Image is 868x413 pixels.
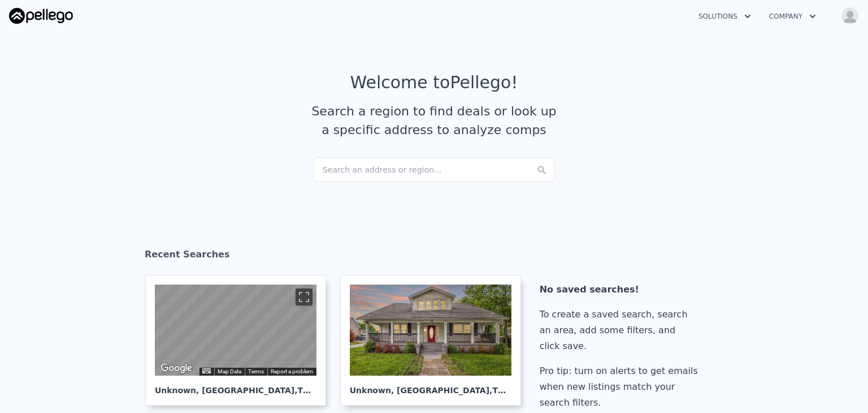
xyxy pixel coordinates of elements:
div: To create a saved search, search an area, add some filters, and click save. [540,307,702,354]
div: Street View [155,285,316,376]
div: Map [155,285,316,376]
span: , TN 38109 [294,386,340,395]
img: Google [158,361,195,376]
div: Recent Searches [145,239,723,275]
a: Unknown, [GEOGRAPHIC_DATA],TN 37172 [340,275,530,406]
img: Pellego [9,8,73,24]
a: Map Unknown, [GEOGRAPHIC_DATA],TN 38109 [145,275,335,406]
img: avatar [841,7,859,25]
div: Welcome to Pellego ! [350,72,518,93]
a: Open this area in Google Maps (opens a new window) [158,361,195,376]
div: Search an address or region... [313,157,555,182]
a: Report a problem [271,368,313,375]
div: Unknown , [GEOGRAPHIC_DATA] [350,376,511,396]
div: Search a region to find deals or look up a specific address to analyze comps [307,102,561,139]
button: Toggle fullscreen view [296,289,313,306]
a: Terms (opens in new tab) [248,368,264,375]
button: Keyboard shortcuts [202,368,210,373]
div: Unknown , [GEOGRAPHIC_DATA] [155,376,316,396]
button: Company [760,6,825,27]
button: Map Data [218,368,241,376]
div: Pro tip: turn on alerts to get emails when new listings match your search filters. [540,363,702,411]
span: , TN 37172 [489,386,535,395]
div: No saved searches! [540,282,702,298]
button: Solutions [689,6,760,27]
